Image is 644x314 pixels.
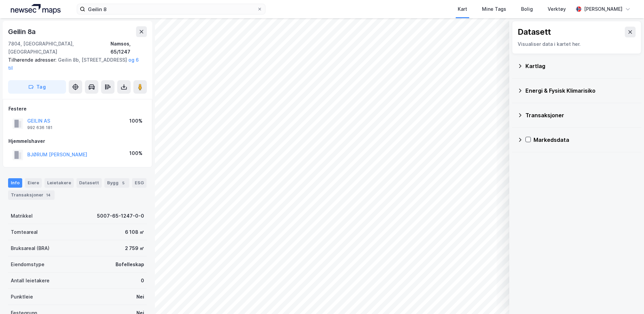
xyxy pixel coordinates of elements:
[8,137,147,145] div: Hjemmelshaver
[97,212,144,220] div: 5007-65-1247-0-0
[482,5,506,13] div: Mine Tags
[129,117,142,125] div: 100%
[129,149,142,157] div: 100%
[8,40,110,56] div: 7804, [GEOGRAPHIC_DATA], [GEOGRAPHIC_DATA]
[125,228,144,236] div: 6 108 ㎡
[8,56,141,72] div: Geilin 8b, [STREET_ADDRESS]
[120,180,127,186] div: 5
[458,5,467,13] div: Kart
[525,87,636,95] div: Energi & Fysisk Klimarisiko
[44,178,74,188] div: Leietakere
[584,5,622,13] div: [PERSON_NAME]
[11,228,38,236] div: Tomteareal
[610,282,644,314] iframe: Chat Widget
[525,111,636,119] div: Transaksjoner
[136,293,144,301] div: Nei
[8,26,37,37] div: Geilin 8a
[521,5,533,13] div: Bolig
[8,190,55,200] div: Transaksjoner
[27,125,53,130] div: 992 636 181
[525,62,636,70] div: Kartlag
[11,212,33,220] div: Matrikkel
[76,178,102,188] div: Datasett
[104,178,129,188] div: Bygg
[116,260,144,269] div: Bofelleskap
[11,293,33,301] div: Punktleie
[11,277,50,285] div: Antall leietakere
[8,80,66,94] button: Tag
[11,260,44,269] div: Eiendomstype
[11,4,61,14] img: logo.a4113a55bc3d86da70a041830d287a7e.svg
[8,105,147,113] div: Festere
[548,5,566,13] div: Verktøy
[8,57,58,63] span: Tilhørende adresser:
[110,40,147,56] div: Namsos, 65/1247
[141,277,144,285] div: 0
[25,178,42,188] div: Eiere
[125,244,144,252] div: 2 759 ㎡
[132,178,147,188] div: ESG
[518,40,636,48] div: Visualiser data i kartet her.
[11,244,50,252] div: Bruksareal (BRA)
[534,136,636,144] div: Markedsdata
[85,4,257,14] input: Søk på adresse, matrikkel, gårdeiere, leietakere eller personer
[45,192,52,198] div: 14
[8,178,22,188] div: Info
[518,27,551,37] div: Datasett
[610,282,644,314] div: Kontrollprogram for chat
